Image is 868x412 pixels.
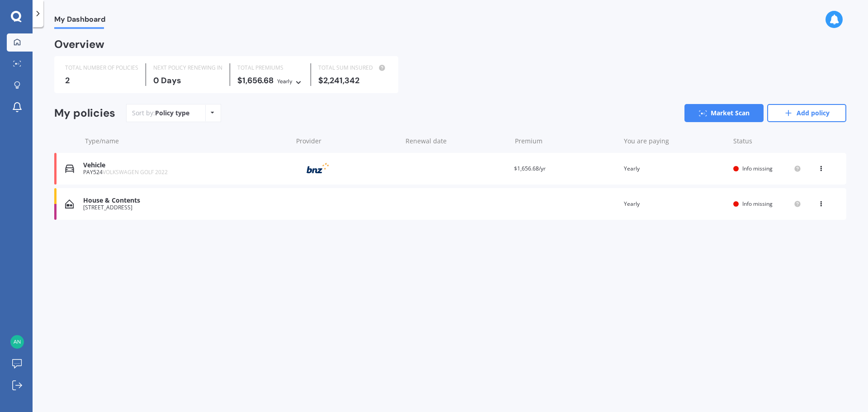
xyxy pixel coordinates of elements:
[296,137,398,146] div: Provider
[624,137,726,146] div: You are paying
[237,63,303,72] div: TOTAL PREMIUMS
[237,76,303,86] div: $1,656.68
[767,104,846,122] a: Add policy
[54,107,115,120] div: My policies
[83,204,288,211] div: [STREET_ADDRESS]
[83,169,288,175] div: PAY524
[295,160,340,177] img: BNZ
[514,165,546,172] span: $1,656.68/yr
[515,137,617,146] div: Premium
[65,76,138,85] div: 2
[318,63,387,72] div: TOTAL SUM INSURED
[733,137,801,146] div: Status
[54,15,105,27] span: My Dashboard
[684,104,764,122] a: Market Scan
[277,77,292,86] div: Yearly
[155,109,189,118] div: Policy type
[103,168,168,176] span: VOLKSWAGEN GOLF 2022
[65,199,74,208] img: House & Contents
[318,76,387,85] div: $2,241,342
[83,197,288,204] div: House & Contents
[624,164,726,173] div: Yearly
[153,63,222,72] div: NEXT POLICY RENEWING IN
[153,76,222,85] div: 0 Days
[54,40,104,49] div: Overview
[85,137,289,146] div: Type/name
[10,335,24,349] img: 11867dfaecf60290d7b2c7bc7e47019b
[83,161,288,169] div: Vehicle
[624,199,726,208] div: Yearly
[65,164,74,173] img: Vehicle
[406,137,508,146] div: Renewal date
[65,63,138,72] div: TOTAL NUMBER OF POLICIES
[742,165,773,172] span: Info missing
[742,200,773,208] span: Info missing
[132,109,189,118] div: Sort by:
